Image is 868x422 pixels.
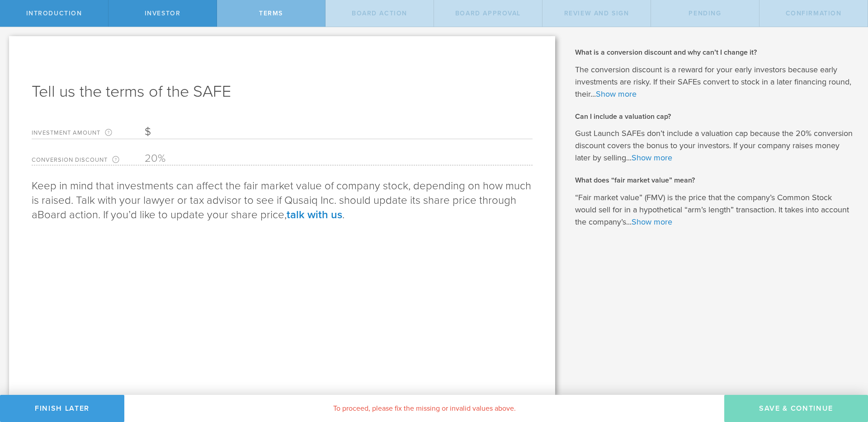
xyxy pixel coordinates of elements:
[26,9,82,17] span: Introduction
[259,9,283,17] span: terms
[575,47,854,57] h2: What is a conversion discount and why can’t I change it?
[823,352,868,395] iframe: Chat Widget
[575,64,854,100] p: The conversion discount is a reward for your early investors because early investments are risky....
[632,153,672,163] a: Show more
[455,9,521,17] span: Board Approval
[786,9,842,17] span: Confirmation
[352,9,407,17] span: Board Action
[145,9,181,17] span: Investor
[124,395,724,422] div: To proceed, please fix the missing or invalid values above.
[575,127,854,164] p: Gust Launch SAFEs don’t include a valuation cap because the 20% conversion discount covers the bo...
[32,129,145,139] label: Investment Amount
[632,217,672,227] a: Show more
[575,175,854,185] h2: What does “fair market value” mean?
[596,89,637,99] a: Show more
[575,192,854,228] p: “Fair market value” (FMV) is the price that the company’s Common Stock would sell for in a hypoth...
[564,9,629,17] span: Review and Sign
[724,395,868,422] button: Save & Continue
[575,112,854,122] h2: Can I include a valuation cap?
[38,208,98,221] span: Board action
[32,81,533,103] h1: Tell us the terms of the SAFE
[287,208,342,221] a: talk with us
[689,9,721,17] span: Pending
[32,156,145,165] label: Conversion Discount
[32,179,533,222] p: Keep in mind that investments can affect the fair market value of company stock, depending on how...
